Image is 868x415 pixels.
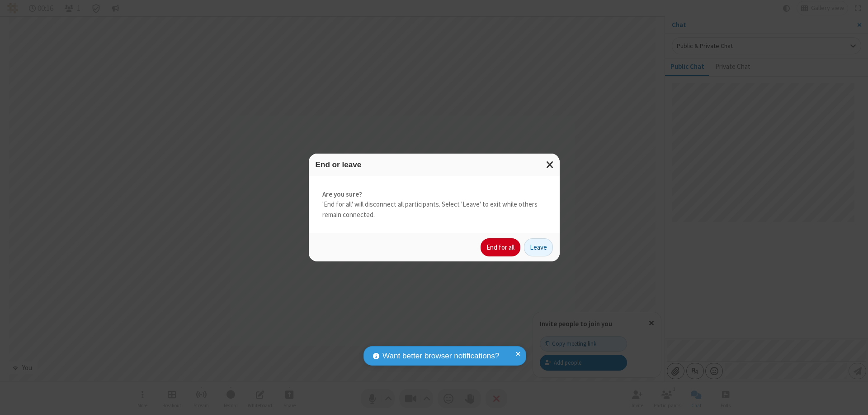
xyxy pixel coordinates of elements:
button: Close modal [541,154,560,176]
h3: End or leave [316,160,553,169]
span: Want better browser notifications? [382,350,499,362]
strong: Are you sure? [322,189,546,200]
div: 'End for all' will disconnect all participants. Select 'Leave' to exit while others remain connec... [309,176,560,234]
button: Leave [524,238,553,256]
button: End for all [481,238,520,256]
